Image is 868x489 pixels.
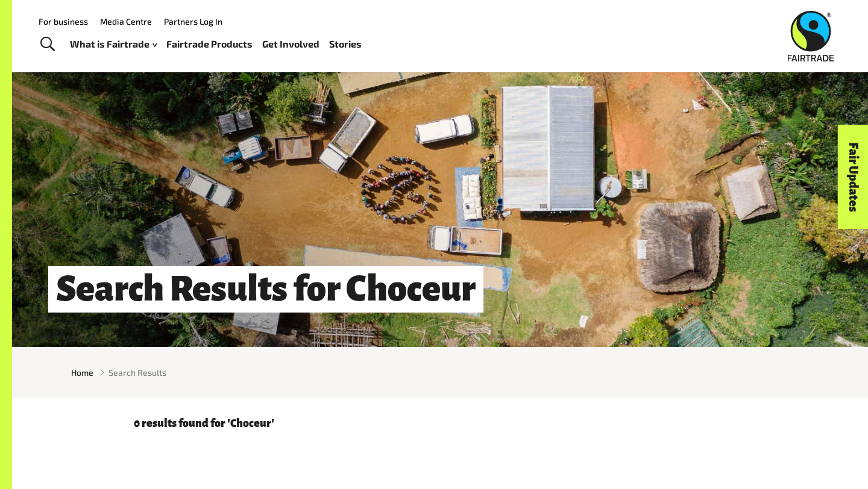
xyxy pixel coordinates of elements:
a: Stories [329,36,362,53]
a: Media Centre [100,16,152,26]
img: Fairtrade Australia New Zealand logo [788,11,834,61]
p: 0 results found for 'Choceur' [134,417,746,429]
a: Get Involved [262,36,319,53]
a: Toggle Search [33,30,62,60]
a: Fairtrade Products [166,36,253,53]
a: What is Fairtrade [70,36,157,53]
span: Search Results [108,366,166,379]
a: Partners Log In [164,16,222,26]
a: Home [71,366,93,379]
h1: Search Results for Choceur [48,266,483,313]
a: For business [39,16,88,26]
